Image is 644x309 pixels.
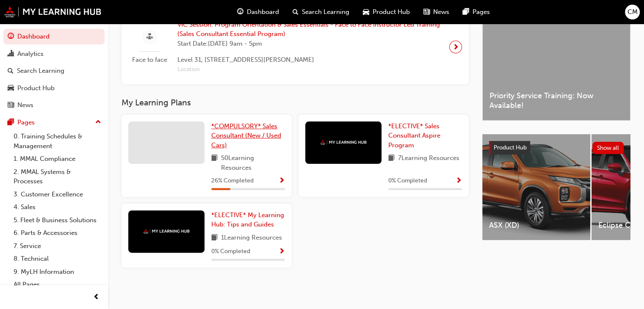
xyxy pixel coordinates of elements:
span: guage-icon [237,7,243,17]
span: 0 % Completed [211,247,250,257]
button: Show all [592,142,624,154]
span: 0 % Completed [388,176,427,186]
span: guage-icon [8,33,14,41]
a: 3. Customer Excellence [10,188,105,201]
span: car-icon [8,85,14,92]
div: Product Hub [17,83,55,93]
a: news-iconNews [417,3,456,21]
span: Show Progress [456,177,462,185]
span: Search Learning [302,7,349,17]
span: ASX (XD) [489,221,583,230]
span: up-icon [95,117,101,128]
img: mmal [320,140,367,145]
a: Product Hub [3,80,105,96]
span: Priority Service Training: Now Available! [489,91,623,110]
a: Product HubShow all [489,141,624,154]
a: Search Learning [3,63,105,79]
a: *ELECTIVE* Sales Consultant Aspire Program [388,121,462,150]
span: Location [177,65,442,74]
span: VIC Session: Program Orientation & Sales Essentials - Face to Face Instructor Led Training (Sales... [177,20,442,39]
button: CM [625,5,640,19]
span: Pages [473,7,490,17]
span: *ELECTIVE* Sales Consultant Aspire Program [388,122,440,149]
button: Show Progress [279,246,285,257]
a: Face to faceVIC Session: Program Orientation & Sales Essentials - Face to Face Instructor Led Tra... [128,17,462,78]
span: pages-icon [8,119,14,127]
button: Pages [3,115,105,130]
span: News [433,7,449,17]
span: Face to face [128,55,171,65]
span: Level 31, [STREET_ADDRESS][PERSON_NAME] [177,55,442,65]
span: book-icon [211,153,218,172]
span: pages-icon [463,7,469,17]
img: mmal [143,229,190,234]
a: *COMPULSORY* Sales Consultant (New / Used Cars) [211,121,285,150]
a: 5. Fleet & Business Solutions [10,214,105,227]
span: book-icon [211,233,218,243]
button: Show Progress [279,176,285,186]
span: search-icon [293,7,299,17]
span: news-icon [423,7,430,17]
span: 7 Learning Resources [398,153,459,164]
a: 6. Parts & Accessories [10,226,105,240]
a: Analytics [3,46,105,62]
a: 9. MyLH Information [10,265,105,279]
span: 1 Learning Resources [221,233,282,243]
div: Pages [17,118,35,127]
a: 0. Training Schedules & Management [10,130,105,152]
a: ASX (XD) [482,134,590,240]
span: news-icon [8,102,14,109]
span: Product Hub [373,7,410,17]
h3: My Learning Plans [122,98,469,108]
a: 7. Service [10,240,105,253]
span: Start Date: [DATE] 9am - 5pm [177,39,442,49]
span: Show Progress [279,177,285,185]
a: pages-iconPages [456,3,497,21]
a: Dashboard [3,29,105,44]
span: Dashboard [247,7,279,17]
span: Product Hub [494,144,527,151]
button: Show Progress [456,176,462,186]
a: *ELECTIVE* My Learning Hub: Tips and Guides [211,210,285,229]
span: *COMPULSORY* Sales Consultant (New / Used Cars) [211,122,281,149]
img: mmal [4,6,102,17]
div: News [17,100,33,110]
span: book-icon [388,153,395,164]
span: Show Progress [279,248,285,256]
a: 4. Sales [10,201,105,214]
a: All Pages [10,278,105,291]
a: News [3,97,105,113]
div: Analytics [17,49,44,59]
span: search-icon [8,67,14,75]
a: 8. Technical [10,252,105,265]
span: chart-icon [8,50,14,58]
span: 50 Learning Resources [221,153,285,172]
a: 1. MMAL Compliance [10,152,105,166]
span: next-icon [453,41,459,53]
a: 2. MMAL Systems & Processes [10,166,105,188]
span: *ELECTIVE* My Learning Hub: Tips and Guides [211,211,284,229]
span: 26 % Completed [211,176,254,186]
a: car-iconProduct Hub [356,3,417,21]
span: sessionType_FACE_TO_FACE-icon [146,32,153,42]
span: prev-icon [93,292,100,303]
a: search-iconSearch Learning [286,3,356,21]
span: CM [627,7,638,17]
span: car-icon [363,7,369,17]
a: guage-iconDashboard [230,3,286,21]
button: DashboardAnalyticsSearch LearningProduct HubNews [3,27,105,115]
div: Search Learning [17,66,64,76]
